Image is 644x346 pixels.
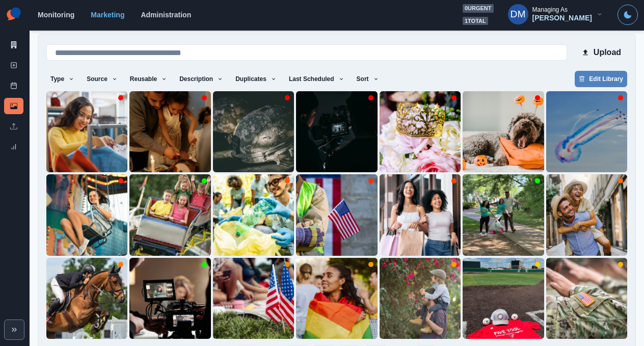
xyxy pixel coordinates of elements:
[380,91,461,172] img: seohhm4g6mjjbdpscoa7
[213,91,294,172] img: cjtmtuxowvhbkybgvofp
[175,71,227,87] button: Description
[4,77,23,94] a: Post Schedule
[4,98,23,114] a: Media Library
[353,71,383,87] button: Sort
[532,14,592,22] div: [PERSON_NAME]
[546,258,627,339] img: omgwizb9cuevj0q4esgm
[4,118,23,135] a: Uploads
[296,174,377,255] img: i3gzegsdal5cswlq7pwi
[38,11,74,19] a: Monitoring
[231,71,281,87] button: Duplicates
[4,37,23,53] a: Marketing Summary
[296,258,377,339] img: qnfpbulvnknzvfgt2ggl
[4,57,23,73] a: New Post
[500,4,611,24] button: Managing As[PERSON_NAME]
[575,42,627,63] button: Upload
[532,6,568,13] div: Managing As
[463,4,494,13] span: 0 urgent
[213,258,294,339] img: me8ekgsrwh0zukmgiarz
[4,139,23,155] a: Review Summary
[46,71,78,87] button: Type
[4,320,24,340] button: Expand
[463,17,488,25] span: 1 total
[463,258,544,339] img: gqoylswut3tdlyaqluxz
[46,258,127,339] img: alra9yg62plbi4gsvjnr
[46,91,127,172] img: nybm05ymkxnscoiqcpxu
[46,174,127,255] img: ujitb3a08euysaalidkg
[546,91,627,172] img: xyijvwytr2hxgceylmxu
[129,174,210,255] img: cmmkmqck6njua9he6z19
[129,91,210,172] img: bt2tlmuoyf4qggbvyqgp
[380,174,461,255] img: b1h1y72gm2pvhnwile4w
[618,5,638,25] button: Toggle Mode
[126,71,171,87] button: Reusable
[463,91,544,172] img: hibmg3gmcxgedqiwcilb
[380,258,461,339] img: liepippmqacvkx3p1yck
[91,11,124,19] a: Marketing
[463,174,544,255] img: ik3wfopnez4pagmensai
[83,71,122,87] button: Source
[213,174,294,255] img: scw9bso3xloe0yqvxmxh
[546,174,627,255] img: lwhyg04aauw0l1w8csle
[129,258,210,339] img: b8qtxjwsf5h8ucwlpuei
[575,71,627,87] button: Edit Library
[141,11,191,19] a: Administration
[285,71,348,87] button: Last Scheduled
[511,2,526,26] div: Darwin Manalo
[296,91,377,172] img: iaosjdw2scf8xjqz9mkt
